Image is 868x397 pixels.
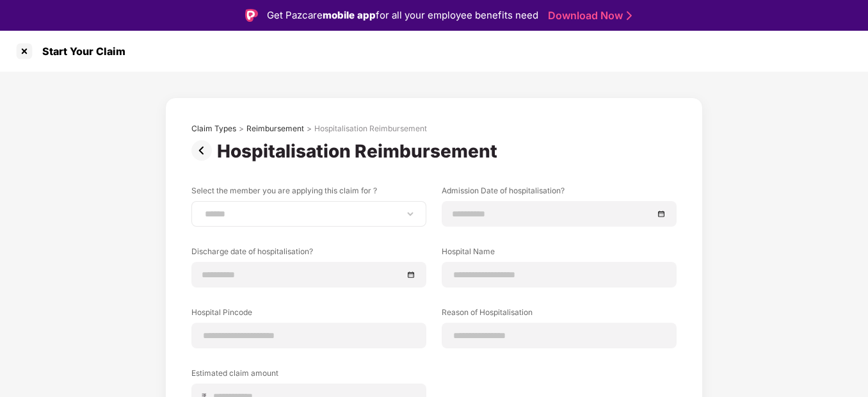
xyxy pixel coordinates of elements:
a: Download Now [548,9,628,22]
label: Select the member you are applying this claim for ? [191,185,426,201]
div: Hospitalisation Reimbursement [217,140,502,162]
label: Discharge date of hospitalisation? [191,246,426,262]
div: Claim Types [191,124,236,134]
img: Logo [245,9,258,22]
div: Start Your Claim [35,45,125,58]
label: Estimated claim amount [191,368,426,384]
div: Get Pazcare for all your employee benefits need [267,8,538,23]
div: > [239,124,244,134]
label: Reason of Hospitalisation [442,307,677,323]
label: Admission Date of hospitalisation? [442,185,677,201]
label: Hospital Name [442,246,677,262]
div: Reimbursement [246,124,304,134]
div: > [307,124,312,134]
img: Stroke [627,9,632,22]
img: svg+xml;base64,PHN2ZyBpZD0iUHJldi0zMngzMiIgeG1sbnM9Imh0dHA6Ly93d3cudzMub3JnLzIwMDAvc3ZnIiB3aWR0aD... [191,140,217,161]
label: Hospital Pincode [191,307,426,323]
strong: mobile app [323,9,376,21]
div: Hospitalisation Reimbursement [314,124,427,134]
